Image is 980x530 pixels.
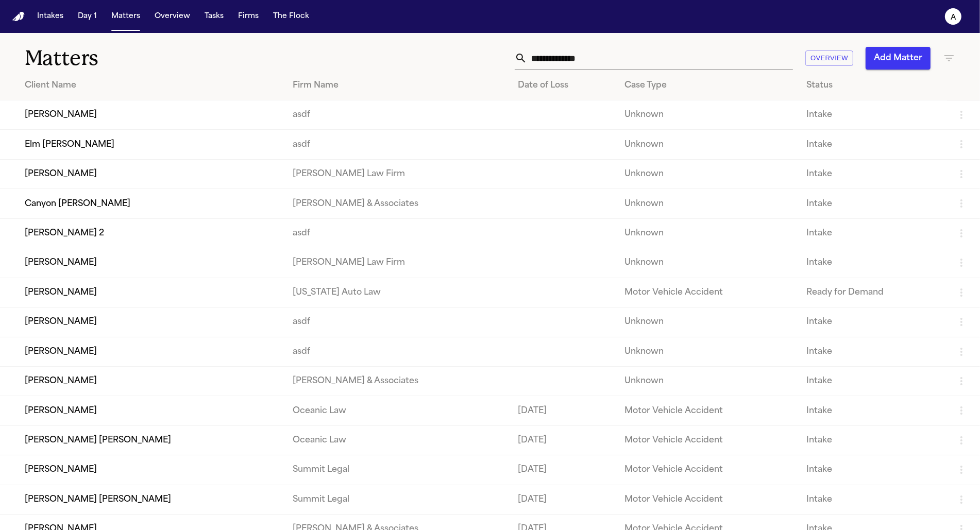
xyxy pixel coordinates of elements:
[616,455,799,485] td: Motor Vehicle Accident
[518,79,608,92] div: Date of Loss
[798,278,947,307] td: Ready for Demand
[269,7,313,26] button: The Flock
[805,50,853,66] button: Overview
[200,7,228,26] button: Tasks
[616,189,799,218] td: Unknown
[798,159,947,189] td: Intake
[74,7,101,26] button: Day 1
[510,425,616,455] td: [DATE]
[616,218,799,248] td: Unknown
[798,366,947,396] td: Intake
[798,337,947,366] td: Intake
[798,189,947,218] td: Intake
[12,12,25,22] a: Home
[798,425,947,455] td: Intake
[12,12,25,22] img: Finch Logo
[798,455,947,485] td: Intake
[284,425,510,455] td: Oceanic Law
[798,396,947,425] td: Intake
[284,189,510,218] td: [PERSON_NAME] & Associates
[284,130,510,159] td: asdf
[25,79,276,92] div: Client Name
[510,455,616,485] td: [DATE]
[25,45,295,71] h1: Matters
[234,7,263,26] button: Firms
[284,248,510,278] td: [PERSON_NAME] Law Firm
[510,396,616,425] td: [DATE]
[284,366,510,396] td: [PERSON_NAME] & Associates
[616,396,799,425] td: Motor Vehicle Accident
[866,47,931,70] button: Add Matter
[284,337,510,366] td: asdf
[284,100,510,130] td: asdf
[616,425,799,455] td: Motor Vehicle Accident
[284,396,510,425] td: Oceanic Law
[293,79,502,92] div: Firm Name
[616,159,799,189] td: Unknown
[284,485,510,514] td: Summit Legal
[798,485,947,514] td: Intake
[798,130,947,159] td: Intake
[284,307,510,337] td: asdf
[616,307,799,337] td: Unknown
[284,455,510,485] td: Summit Legal
[616,485,799,514] td: Motor Vehicle Accident
[150,7,194,26] button: Overview
[616,100,799,130] td: Unknown
[616,130,799,159] td: Unknown
[616,366,799,396] td: Unknown
[33,7,67,26] button: Intakes
[510,485,616,514] td: [DATE]
[616,337,799,366] td: Unknown
[616,248,799,278] td: Unknown
[806,79,939,92] div: Status
[624,79,790,92] div: Case Type
[284,218,510,248] td: asdf
[284,159,510,189] td: [PERSON_NAME] Law Firm
[798,218,947,248] td: Intake
[284,278,510,307] td: [US_STATE] Auto Law
[616,278,799,307] td: Motor Vehicle Accident
[107,7,144,26] button: Matters
[798,100,947,130] td: Intake
[798,307,947,337] td: Intake
[798,248,947,278] td: Intake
